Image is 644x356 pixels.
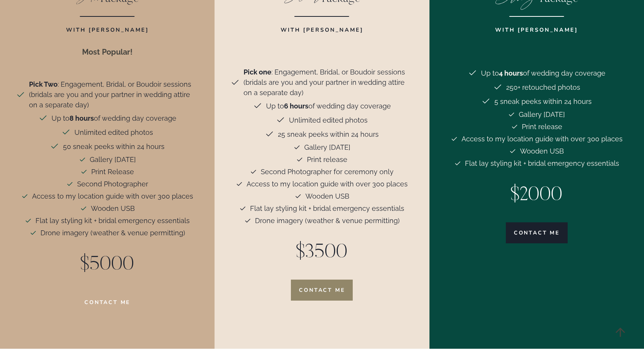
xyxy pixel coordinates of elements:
p: With [PERSON_NAME] [16,20,199,34]
span: Flat lay styling kit + bridal emergency essentials [250,203,404,214]
strong: 4 hours [499,69,523,77]
span: Wooden USB [305,191,349,201]
span: Unlimited edited photos [74,127,153,138]
span: 5 sneak peeks within 24 hours [494,96,592,107]
span: Second Photographer for ceremony only [261,167,394,177]
span: Print Release [91,167,134,177]
span: Contact Me [84,298,130,306]
span: Drone imagery (weather & venue permitting) [40,228,185,238]
strong: 6 hours [284,102,308,110]
strong: Pick one [244,68,271,76]
span: Gallery [DATE] [519,109,565,120]
span: 50 sneak peeks within 24 hours [63,141,165,152]
span: Second Photographer [77,179,148,189]
strong: Pick Two [29,80,58,88]
span: Access to my location guide with over 300 places [462,134,623,144]
span: Gallery [DATE] [90,154,136,165]
span: Wooden USB [91,203,135,214]
span: Access to my location guide with over 300 places [32,191,193,201]
span: 25 sneak peeks within 24 hours [278,129,379,139]
span: Access to my location guide with over 300 places [247,179,408,189]
span: Up to of wedding day coverage [481,68,605,78]
p: $5000 [16,251,199,280]
p: With [PERSON_NAME] [231,20,413,46]
span: Flat lay styling kit + bridal emergency essentials [465,158,619,168]
span: Unlimited edited photos [289,115,368,125]
a: Contact Me [291,280,353,301]
strong: 8 hours [69,114,94,122]
span: Wooden USB [520,146,564,156]
strong: Most Popular! [82,47,132,57]
span: : Engagement, Bridal, or Boudoir sessions (bridals are you and your partner in wedding attire on ... [29,79,199,110]
p: With [PERSON_NAME] [445,20,628,46]
span: 250+ retouched photos [506,82,580,92]
span: Contact me [514,229,560,237]
span: Print release [522,121,562,132]
p: $2000 [445,181,628,210]
span: Gallery [DATE] [304,142,350,152]
span: Up to of wedding day coverage [266,101,391,111]
a: Scroll to top [608,320,633,345]
a: Contact me [506,222,568,243]
p: $3500 [231,239,413,267]
span: Drone imagery (weather & venue permitting) [255,215,400,226]
span: Print release [307,154,347,165]
a: Contact Me [76,292,138,313]
span: Flat lay styling kit + bridal emergency essentials [36,215,190,226]
span: Contact Me [299,286,345,294]
span: Up to of wedding day coverage [52,113,176,123]
span: : Engagement, Bridal, or Boudoir sessions (bridals are you and your partner in wedding attire on ... [244,67,413,98]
